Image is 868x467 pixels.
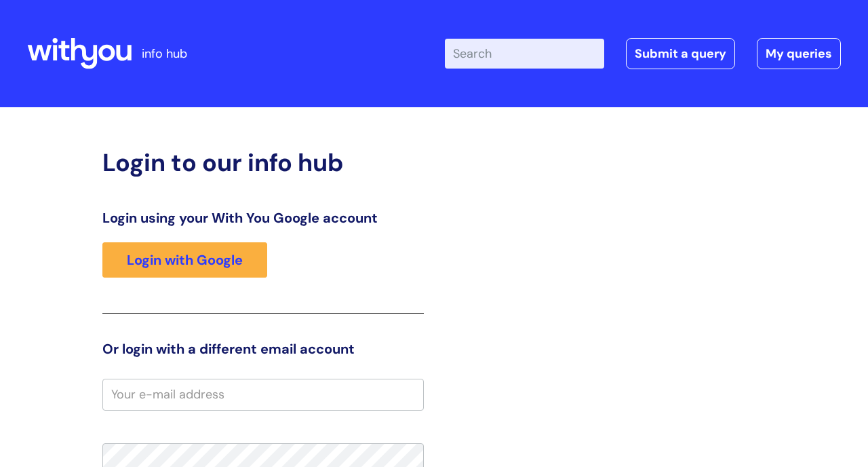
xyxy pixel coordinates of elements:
h3: Login using your With You Google account [102,210,424,226]
h2: Login to our info hub [102,148,424,177]
p: info hub [142,43,187,64]
a: My queries [757,38,841,69]
input: Search [445,39,604,69]
input: Your e-mail address [102,379,424,410]
h3: Or login with a different email account [102,341,424,357]
a: Login with Google [102,242,267,278]
a: Submit a query [626,38,735,69]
